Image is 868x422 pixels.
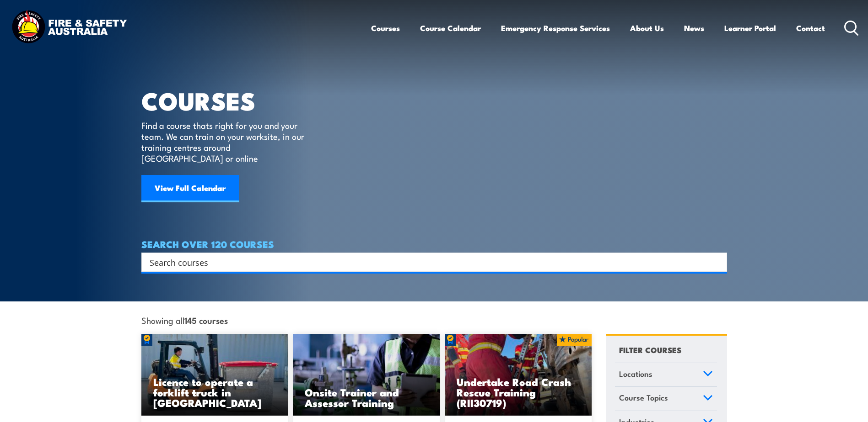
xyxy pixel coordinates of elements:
a: Course Calendar [420,16,481,40]
span: Locations [619,368,652,380]
form: Search form [151,256,709,269]
p: Find a course thats right for you and your team. We can train on your worksite, in our training c... [141,120,308,164]
a: About Us [630,16,664,40]
h4: SEARCH OVER 120 COURSES [141,239,727,249]
strong: 145 courses [184,314,228,326]
h3: Undertake Road Crash Rescue Training (RII30719) [457,376,580,408]
button: Search magnifier button [711,256,724,269]
h3: Licence to operate a forklift truck in [GEOGRAPHIC_DATA] [153,376,277,408]
a: Course Topics [615,387,717,411]
a: Courses [371,16,400,40]
img: Safety For Leaders [293,334,440,416]
h3: Onsite Trainer and Assessor Training [305,387,428,408]
a: News [684,16,704,40]
span: Showing all [141,315,228,325]
a: View Full Calendar [141,175,239,202]
h4: FILTER COURSES [619,343,681,356]
a: Licence to operate a forklift truck in [GEOGRAPHIC_DATA] [141,334,289,416]
a: Learner Portal [724,16,776,40]
a: Emergency Response Services [501,16,610,40]
img: Road Crash Rescue Training [445,334,592,416]
a: Locations [615,363,717,387]
a: Undertake Road Crash Rescue Training (RII30719) [445,334,592,416]
span: Course Topics [619,391,668,404]
input: Search input [150,255,707,269]
a: Contact [796,16,825,40]
h1: COURSES [141,90,318,111]
a: Onsite Trainer and Assessor Training [293,334,440,416]
img: Licence to operate a forklift truck Training [141,334,289,416]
